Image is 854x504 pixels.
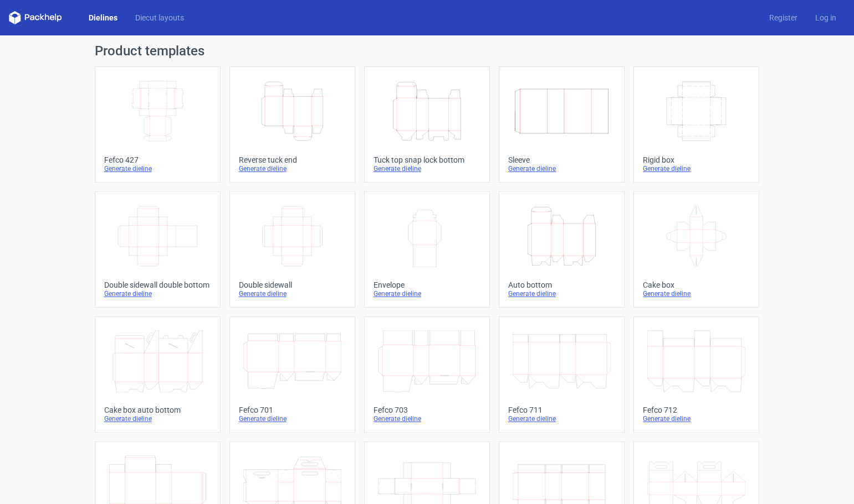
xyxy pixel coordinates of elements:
[364,191,490,308] a: EnvelopeGenerate dieline
[499,66,625,183] a: SleeveGenerate dieline
[374,406,480,414] div: Fefco 703
[239,280,346,289] div: Double sidewall
[643,155,750,164] div: Rigid box
[126,12,193,23] a: Diecut layouts
[104,155,211,164] div: Fefco 427
[374,414,480,423] div: Generate dieline
[104,414,211,423] div: Generate dieline
[80,12,126,23] a: Dielines
[104,164,211,173] div: Generate dieline
[239,164,346,173] div: Generate dieline
[643,406,750,414] div: Fefco 712
[364,66,490,183] a: Tuck top snap lock bottomGenerate dieline
[633,316,759,433] a: Fefco 712Generate dieline
[508,406,615,414] div: Fefco 711
[364,316,490,433] a: Fefco 703Generate dieline
[508,414,615,423] div: Generate dieline
[374,289,480,298] div: Generate dieline
[633,191,759,308] a: Cake boxGenerate dieline
[633,66,759,183] a: Rigid boxGenerate dieline
[95,316,221,433] a: Cake box auto bottomGenerate dieline
[643,164,750,173] div: Generate dieline
[104,406,211,414] div: Cake box auto bottom
[104,289,211,298] div: Generate dieline
[760,12,806,23] a: Register
[643,414,750,423] div: Generate dieline
[499,316,625,433] a: Fefco 711Generate dieline
[104,280,211,289] div: Double sidewall double bottom
[508,155,615,164] div: Sleeve
[508,289,615,298] div: Generate dieline
[95,191,221,308] a: Double sidewall double bottomGenerate dieline
[229,191,355,308] a: Double sidewallGenerate dieline
[374,155,480,164] div: Tuck top snap lock bottom
[229,66,355,183] a: Reverse tuck endGenerate dieline
[239,414,346,423] div: Generate dieline
[499,191,625,308] a: Auto bottomGenerate dieline
[239,406,346,414] div: Fefco 701
[508,164,615,173] div: Generate dieline
[806,12,845,23] a: Log in
[229,316,355,433] a: Fefco 701Generate dieline
[508,280,615,289] div: Auto bottom
[239,289,346,298] div: Generate dieline
[374,280,480,289] div: Envelope
[643,280,750,289] div: Cake box
[95,44,760,58] h1: Product templates
[95,66,221,183] a: Fefco 427Generate dieline
[374,164,480,173] div: Generate dieline
[643,289,750,298] div: Generate dieline
[239,155,346,164] div: Reverse tuck end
